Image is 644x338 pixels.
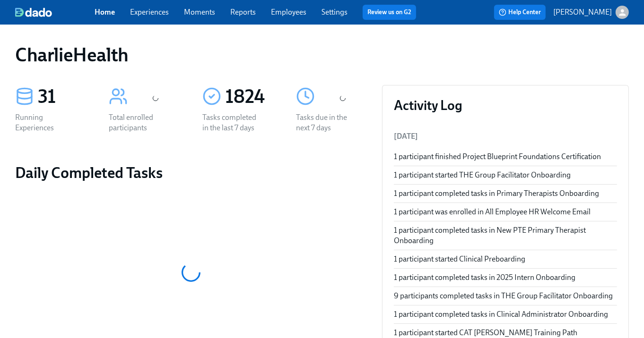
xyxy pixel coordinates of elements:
[367,8,411,17] a: Review us on G2
[15,112,76,133] div: Running Experiences
[38,85,86,109] div: 31
[553,7,612,17] p: [PERSON_NAME]
[394,170,617,180] div: 1 participant started THE Group Facilitator Onboarding
[184,8,215,17] a: Moments
[15,8,52,17] img: dado
[230,8,256,17] a: Reports
[363,5,416,20] button: Review us on G2
[394,152,617,162] div: 1 participant finished Project Blueprint Foundations Certification
[394,207,617,217] div: 1 participant was enrolled in All Employee HR Welcome Email
[394,225,617,246] div: 1 participant completed tasks in New PTE Primary Therapist Onboarding
[271,8,306,17] a: Employees
[499,8,541,17] span: Help Center
[394,328,617,338] div: 1 participant started CAT [PERSON_NAME] Training Path
[130,8,169,17] a: Experiences
[95,8,115,17] a: Home
[394,291,617,301] div: 9 participants completed tasks in THE Group Facilitator Onboarding
[296,112,357,133] div: Tasks due in the next 7 days
[394,188,617,199] div: 1 participant completed tasks in Primary Therapists Onboarding
[225,85,273,109] div: 1824
[553,6,629,19] button: [PERSON_NAME]
[394,254,617,264] div: 1 participant started Clinical Preboarding
[202,112,263,133] div: Tasks completed in the last 7 days
[394,97,617,114] h3: Activity Log
[494,5,546,20] button: Help Center
[394,132,418,141] span: [DATE]
[394,272,617,283] div: 1 participant completed tasks in 2025 Intern Onboarding
[15,8,95,17] a: dado
[322,8,348,17] a: Settings
[109,112,169,133] div: Total enrolled participants
[15,163,367,182] h2: Daily Completed Tasks
[15,43,129,66] h1: CharlieHealth
[394,309,617,320] div: 1 participant completed tasks in Clinical Administrator Onboarding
